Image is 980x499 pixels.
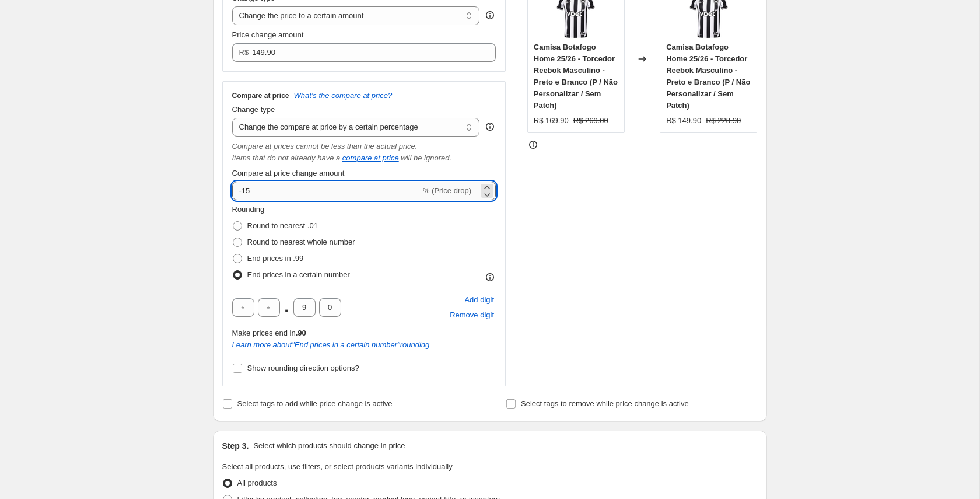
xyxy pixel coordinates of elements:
button: Add placeholder [463,292,496,308]
span: % (Price drop) [423,186,471,195]
span: Change type [232,105,275,114]
input: ﹡ [293,298,316,317]
div: help [484,9,496,21]
span: Make prices end in [232,329,306,337]
span: Select tags to remove while price change is active [521,399,689,408]
span: End prices in a certain number [247,270,350,279]
b: .90 [296,329,306,337]
span: End prices in .99 [247,254,304,263]
button: Remove placeholder [448,308,496,323]
input: ﹡ [319,298,341,317]
span: Show rounding direction options? [247,364,359,372]
input: ﹡ [232,298,254,317]
strike: R$ 269.00 [573,115,608,127]
span: Remove digit [450,309,494,321]
p: Select which products should change in price [253,440,405,452]
span: Add digit [464,294,494,306]
div: help [484,121,496,132]
i: Learn more about " End prices in a certain number " rounding [232,340,430,349]
button: compare at price [342,153,399,162]
button: What's the compare at price? [294,91,393,100]
span: Camisa Botafogo Home 25/26 - Torcedor Reebok Masculino - Preto e Branco (P / Não Personalizar / S... [534,43,618,110]
span: All products [237,479,277,487]
a: Learn more about"End prices in a certain number"rounding [232,340,430,349]
div: R$ 169.90 [534,115,569,127]
input: ﹡ [258,298,280,317]
span: Round to nearest .01 [247,221,318,230]
span: . [283,298,290,317]
input: -15 [232,182,421,200]
span: Compare at price change amount [232,169,345,177]
span: Round to nearest whole number [247,238,355,246]
i: will be ignored. [401,153,452,162]
span: Rounding [232,205,265,214]
span: Price change amount [232,30,304,39]
h3: Compare at price [232,91,289,100]
span: Camisa Botafogo Home 25/26 - Torcedor Reebok Masculino - Preto e Branco (P / Não Personalizar / S... [666,43,750,110]
span: R$ [239,48,249,57]
span: Select all products, use filters, or select products variants individually [222,462,453,471]
h2: Step 3. [222,440,249,452]
span: Select tags to add while price change is active [237,399,393,408]
div: R$ 149.90 [666,115,701,127]
i: Compare at prices cannot be less than the actual price. [232,142,418,151]
input: 80.00 [252,43,478,62]
strike: R$ 228.90 [706,115,741,127]
i: Items that do not already have a [232,153,341,162]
